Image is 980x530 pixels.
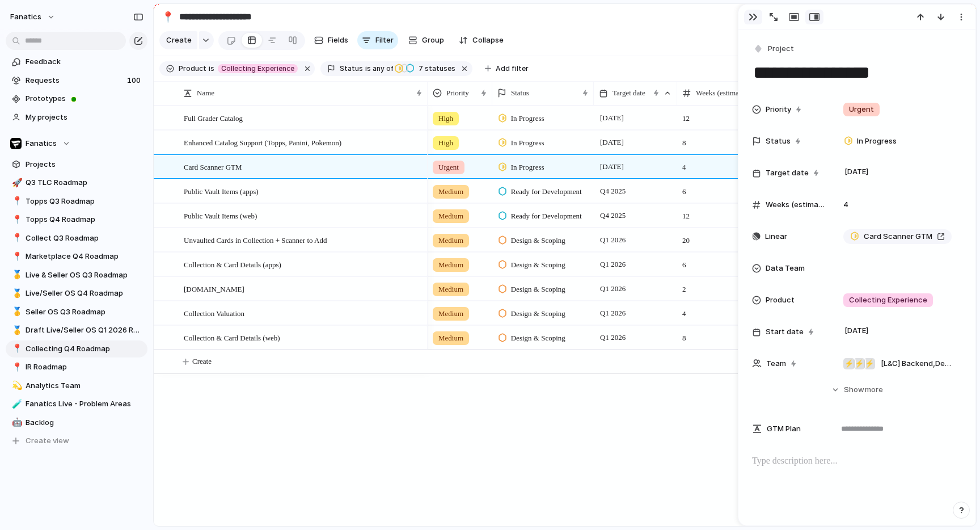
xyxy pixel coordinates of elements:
[6,267,147,284] div: 🥇Live & Seller OS Q3 Roadmap
[842,165,872,179] span: [DATE]
[766,167,809,179] span: Target date
[26,306,143,318] span: Seller OS Q3 Roadmap
[438,284,463,295] span: Medium
[26,93,143,104] span: Prototypes
[10,196,22,207] button: 📍
[766,295,795,306] span: Product
[511,284,565,295] span: Design & Scoping
[340,64,363,74] span: Status
[6,322,147,339] div: 🥇Draft Live/Seller OS Q1 2026 Roadmap
[438,113,453,124] span: High
[844,384,864,396] span: Show
[12,213,20,226] div: 📍
[12,398,20,411] div: 🧪
[597,331,628,344] span: Q1 2026
[26,112,143,123] span: My projects
[864,231,932,242] span: Card Scanner GTM
[12,268,20,281] div: 🥇
[26,398,143,410] span: Fanatics Live - Problem Areas
[166,35,192,46] span: Create
[446,87,469,99] span: Priority
[678,107,762,124] span: 12
[478,61,535,77] button: Add filter
[438,333,463,344] span: Medium
[12,176,20,190] div: 🚀
[496,64,529,74] span: Add filter
[12,342,20,355] div: 📍
[6,230,147,247] div: 📍Collect Q3 Roadmap
[6,340,147,357] a: 📍Collecting Q4 Roadmap
[184,136,341,149] span: Enhanced Catalog Support (Topps, Panini, Pokemon)
[206,62,217,75] button: is
[438,259,463,271] span: Medium
[10,361,22,373] button: 📍
[26,138,57,149] span: Fanatics
[678,131,762,149] span: 8
[179,64,206,74] span: Product
[597,258,628,271] span: Q1 2026
[839,199,853,211] span: 4
[766,199,825,211] span: Weeks (estimate)
[216,62,300,75] button: Collecting Experience
[10,343,22,355] button: 📍
[854,358,865,369] div: ⚡
[766,136,791,147] span: Status
[6,174,147,191] a: 🚀Q3 TLC Roadmap
[6,193,147,210] a: 📍Topps Q3 Roadmap
[26,380,143,392] span: Analytics Team
[597,282,628,296] span: Q1 2026
[678,277,762,295] span: 2
[766,104,791,115] span: Priority
[843,229,952,244] a: Card Scanner GTM
[6,72,147,89] a: Requests100
[10,251,22,262] button: 📍
[511,333,565,344] span: Design & Scoping
[511,113,544,124] span: In Progress
[10,398,22,410] button: 🧪
[26,288,143,299] span: Live/Seller OS Q4 Roadmap
[26,56,143,68] span: Feedback
[10,306,22,318] button: 🥇
[857,136,897,147] span: In Progress
[184,282,244,295] span: [DOMAIN_NAME]
[10,270,22,281] button: 🥇
[438,137,453,149] span: High
[26,251,143,262] span: Marketplace Q4 Roadmap
[511,186,582,197] span: Ready for Development
[438,186,463,197] span: Medium
[678,155,762,173] span: 4
[26,361,143,373] span: IR Roadmap
[752,380,962,400] button: Showmore
[184,233,327,246] span: Unvaulted Cards in Collection + Scanner to Add
[881,358,952,369] span: [L&C] Backend , Design Team , DevOps
[768,43,794,54] span: Project
[363,62,395,75] button: isany of
[26,435,69,447] span: Create view
[6,377,147,394] a: 💫Analytics Team
[192,356,212,367] span: Create
[184,209,257,222] span: Public Vault Items (web)
[6,211,147,228] a: 📍Topps Q4 Roadmap
[6,304,147,321] div: 🥇Seller OS Q3 Roadmap
[6,414,147,431] a: 🤖Backlog
[6,359,147,376] a: 📍IR Roadmap
[6,432,147,449] button: Create view
[6,248,147,265] div: 📍Marketplace Q4 Roadmap
[865,384,883,396] span: more
[184,258,281,271] span: Collection & Card Details (apps)
[597,306,628,320] span: Q1 2026
[438,235,463,246] span: Medium
[184,184,259,197] span: Public Vault Items (apps)
[184,160,242,173] span: Card Scanner GTM
[678,204,762,222] span: 12
[472,35,504,46] span: Collapse
[597,184,628,198] span: Q4 2025
[678,253,762,271] span: 6
[10,380,22,392] button: 💫
[12,416,20,429] div: 🤖
[6,156,147,173] a: Projects
[751,41,797,57] button: Project
[10,11,41,23] span: fanatics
